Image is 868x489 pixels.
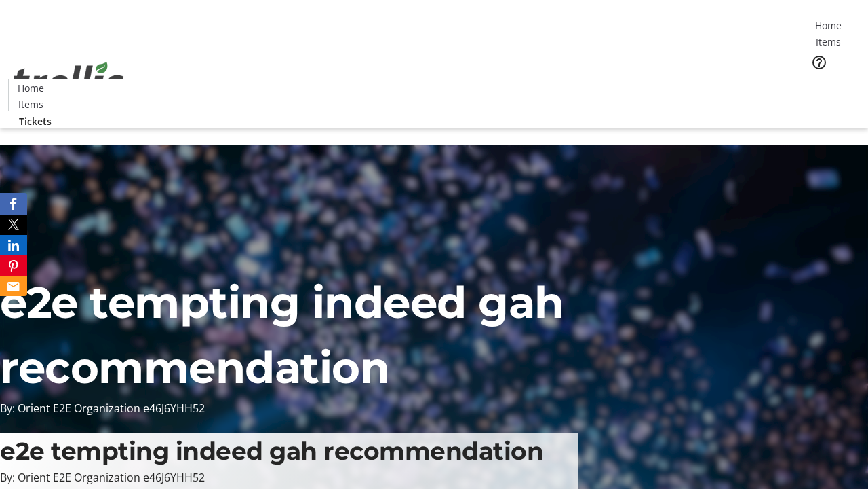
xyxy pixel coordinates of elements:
a: Tickets [8,114,62,128]
span: Items [18,97,43,111]
span: Home [815,18,842,33]
span: Home [18,81,44,95]
a: Home [9,81,52,95]
button: Help [806,49,833,76]
a: Tickets [806,79,860,93]
span: Tickets [19,114,52,128]
a: Home [806,18,850,33]
img: Orient E2E Organization e46J6YHH52's Logo [8,47,129,115]
span: Tickets [816,79,849,93]
span: Items [816,35,841,49]
a: Items [806,35,850,49]
a: Items [9,97,52,111]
